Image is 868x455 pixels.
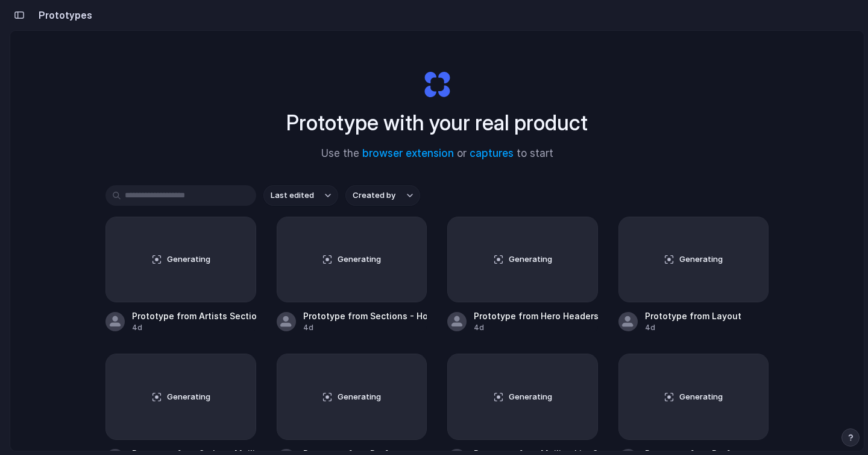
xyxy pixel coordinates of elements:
[509,253,552,266] span: Generating
[338,253,381,266] span: Generating
[474,310,598,322] div: Prototype from Hero Headers
[286,107,588,139] h1: Prototype with your real product
[362,147,454,159] a: browser extension
[167,253,210,266] span: Generating
[263,185,338,206] button: Last edited
[679,253,723,266] span: Generating
[470,147,514,159] a: captures
[618,217,769,333] a: GeneratingPrototype from Layout4d
[132,310,256,322] div: Prototype from Artists Sections
[303,310,427,322] div: Prototype from Sections - Homepage
[679,391,723,403] span: Generating
[645,310,741,322] div: Prototype from Layout
[167,391,210,403] span: Generating
[345,185,420,206] button: Created by
[321,146,553,162] span: Use the or to start
[34,8,92,22] h2: Prototypes
[338,391,381,403] span: Generating
[271,189,314,202] span: Last edited
[509,391,552,403] span: Generating
[303,322,427,333] div: 4d
[447,217,598,333] a: GeneratingPrototype from Hero Headers4d
[105,217,256,333] a: GeneratingPrototype from Artists Sections4d
[474,322,598,333] div: 4d
[645,322,741,333] div: 4d
[353,189,395,202] span: Created by
[132,322,256,333] div: 4d
[277,217,427,333] a: GeneratingPrototype from Sections - Homepage4d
